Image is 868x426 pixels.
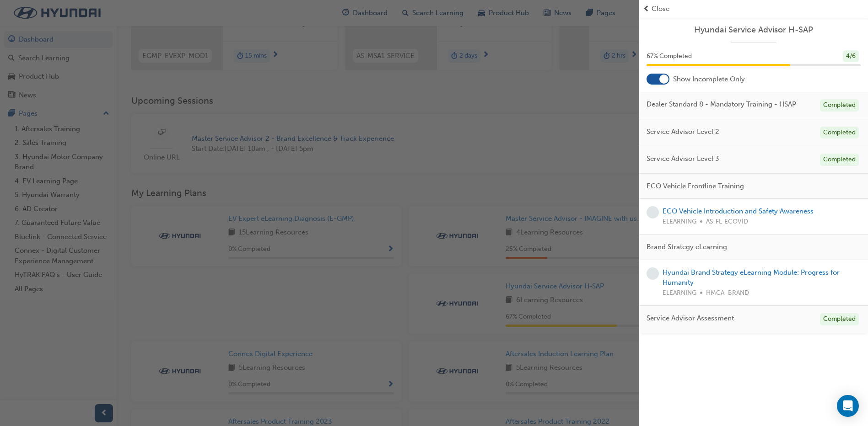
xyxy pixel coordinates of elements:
[647,267,659,280] span: learningRecordVerb_NONE-icon
[647,99,796,110] span: Dealer Standard 8 - Mandatory Training - HSAP
[647,181,744,192] span: ECO Vehicle Frontline Training
[820,313,859,325] div: Completed
[663,207,814,215] a: ECO Vehicle Introduction and Safety Awareness
[843,50,859,63] div: 4 / 6
[652,4,669,14] span: Close
[663,268,840,287] a: Hyundai Brand Strategy eLearning Module: Progress for Humanity
[706,217,748,227] span: AS-FL-ECOVID
[663,288,696,298] span: ELEARNING
[663,217,696,227] span: ELEARNING
[643,4,650,14] span: prev-icon
[647,313,734,324] span: Service Advisor Assessment
[647,154,719,164] span: Service Advisor Level 3
[820,99,859,112] div: Completed
[643,4,864,14] button: prev-iconClose
[647,242,727,252] span: Brand Strategy eLearning
[673,74,745,85] span: Show Incomplete Only
[647,25,861,35] a: Hyundai Service Advisor H-SAP
[647,127,719,137] span: Service Advisor Level 2
[706,288,749,298] span: HMCA_BRAND
[820,154,859,166] div: Completed
[837,395,859,417] div: Open Intercom Messenger
[820,127,859,139] div: Completed
[647,51,692,62] span: 67 % Completed
[647,206,659,218] span: learningRecordVerb_NONE-icon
